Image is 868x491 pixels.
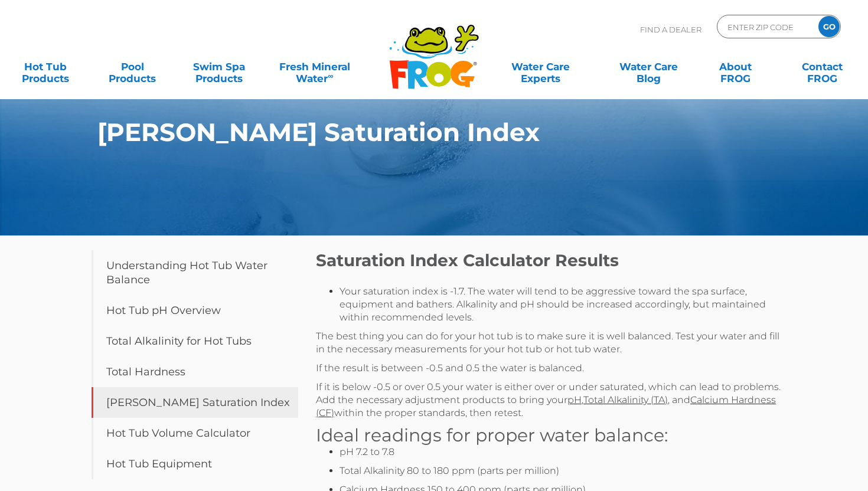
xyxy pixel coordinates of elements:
[92,295,298,326] a: Hot Tub pH Overview
[583,394,668,405] a: Total Alkalinity (TA)
[92,449,298,479] a: Hot Tub Equipment
[726,18,806,35] input: Zip Code Form
[818,16,840,37] input: GO
[12,55,79,78] a: Hot TubProducts
[615,55,682,78] a: Water CareBlog
[486,55,596,78] a: Water CareExperts
[97,118,717,146] h1: [PERSON_NAME] Saturation Index
[567,394,582,405] a: pH
[328,71,333,80] sup: ∞
[316,425,788,446] h3: Ideal readings for proper water balance:
[272,55,357,78] a: Fresh MineralWater∞
[340,464,788,477] li: Total Alkalinity 80 to 180 ppm (parts per million)
[640,15,701,44] p: Find A Dealer
[99,55,166,78] a: PoolProducts
[340,446,788,459] li: pH 7.2 to 7.8
[92,387,298,418] a: [PERSON_NAME] Saturation Index
[92,356,298,387] a: Total Hardness
[701,55,769,78] a: AboutFROG
[316,330,788,356] p: The best thing you can do for your hot tub is to make sure it is well balanced. Test your water a...
[185,55,253,78] a: Swim SpaProducts
[92,418,298,449] a: Hot Tub Volume Calculator
[789,55,856,78] a: ContactFROG
[316,381,788,420] p: If it is below -0.5 or over 0.5 your water is either over or under saturated, which can lead to p...
[92,250,298,295] a: Understanding Hot Tub Water Balance
[316,250,788,270] h2: Saturation Index Calculator Results
[340,285,788,324] li: Your saturation index is -1.7. The water will tend to be aggressive toward the spa surface, equip...
[316,362,788,375] p: If the result is between -0.5 and 0.5 the water is balanced.
[92,326,298,356] a: Total Alkalinity for Hot Tubs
